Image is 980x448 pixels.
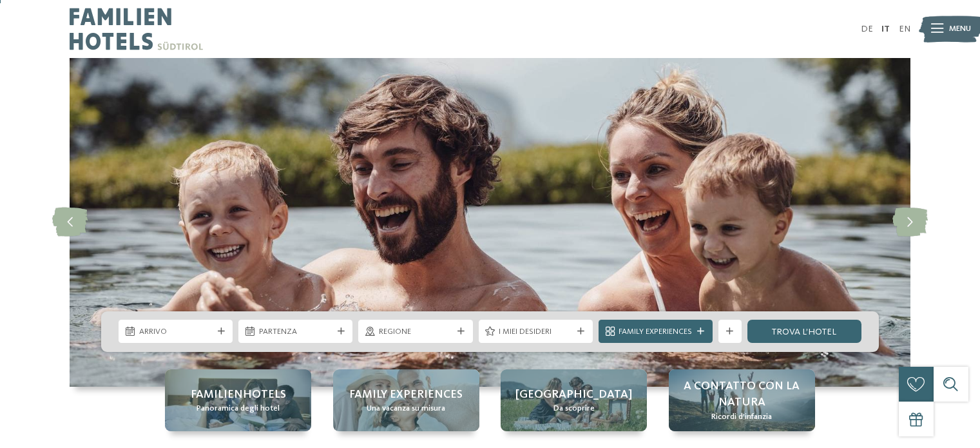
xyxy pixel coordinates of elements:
span: Una vacanza su misura [367,403,445,414]
a: EN [899,24,910,34]
a: Cercate un hotel con piscina coperta per bambini in Alto Adige? Family experiences Una vacanza su... [333,369,479,431]
a: Cercate un hotel con piscina coperta per bambini in Alto Adige? [GEOGRAPHIC_DATA] Da scoprire [501,369,647,431]
a: DE [861,24,873,34]
span: [GEOGRAPHIC_DATA] [515,387,632,403]
span: Family Experiences [619,326,692,338]
span: Panoramica degli hotel [197,403,280,414]
span: Ricordi d’infanzia [711,411,772,423]
img: Cercate un hotel con piscina coperta per bambini in Alto Adige? [70,58,910,387]
span: Familienhotels [191,387,286,403]
span: Family experiences [349,387,463,403]
span: Arrivo [139,326,213,338]
span: Da scoprire [553,403,595,414]
a: Cercate un hotel con piscina coperta per bambini in Alto Adige? A contatto con la natura Ricordi ... [669,369,815,431]
span: Menu [949,23,971,35]
a: IT [881,24,890,34]
span: I miei desideri [499,326,572,338]
span: Partenza [259,326,332,338]
a: trova l’hotel [747,320,861,343]
span: A contatto con la natura [680,378,803,411]
span: Regione [379,326,452,338]
a: Cercate un hotel con piscina coperta per bambini in Alto Adige? Familienhotels Panoramica degli h... [165,369,311,431]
